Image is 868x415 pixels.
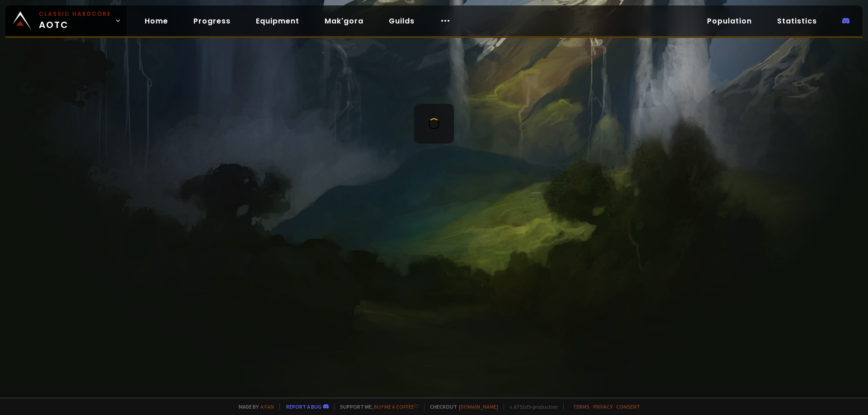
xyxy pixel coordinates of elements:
a: Progress [186,12,238,30]
span: Checkout [424,403,498,410]
a: Buy me a coffee [374,403,419,410]
a: a fan [260,403,274,410]
span: AOTC [39,10,111,32]
a: Guilds [382,12,422,30]
a: Terms [573,403,590,410]
a: Classic HardcoreAOTC [5,5,127,36]
a: Mak'gora [317,12,371,30]
a: Population [700,12,759,30]
span: Made by [233,403,274,410]
a: Equipment [249,12,307,30]
span: v. d752d5 - production [504,403,558,410]
a: Statistics [770,12,824,30]
a: Home [137,12,175,30]
a: Consent [616,403,640,410]
a: Report a bug [286,403,321,410]
a: [DOMAIN_NAME] [459,403,498,410]
span: Support me, [334,403,419,410]
a: Privacy [593,403,613,410]
small: Classic Hardcore [39,10,111,18]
